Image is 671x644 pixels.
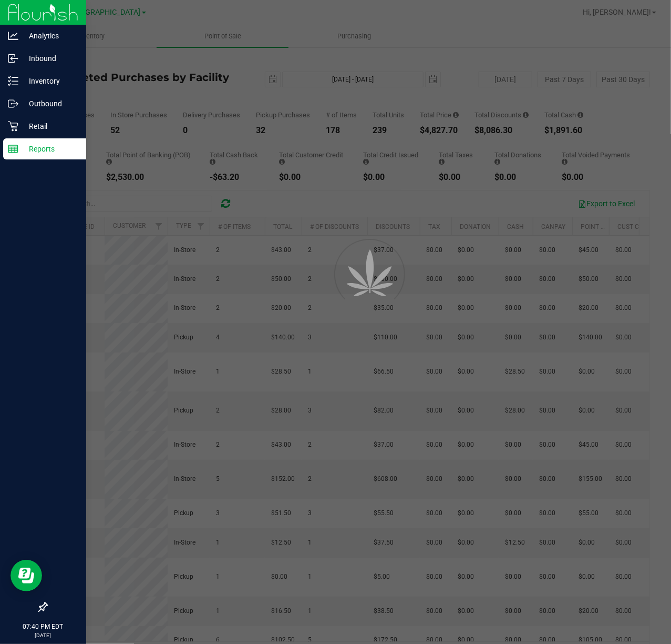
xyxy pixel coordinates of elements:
p: 07:40 PM EDT [5,622,81,631]
inline-svg: Inventory [8,76,18,86]
inline-svg: Reports [8,144,18,154]
p: Retail [18,120,81,133]
iframe: Resource center [11,560,42,591]
p: [DATE] [5,631,81,639]
p: Inbound [18,52,81,65]
inline-svg: Retail [8,121,18,132]
inline-svg: Outbound [8,98,18,109]
p: Outbound [18,97,81,110]
inline-svg: Analytics [8,31,18,41]
p: Inventory [18,75,81,87]
inline-svg: Inbound [8,53,18,64]
p: Analytics [18,29,81,42]
p: Reports [18,143,81,155]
